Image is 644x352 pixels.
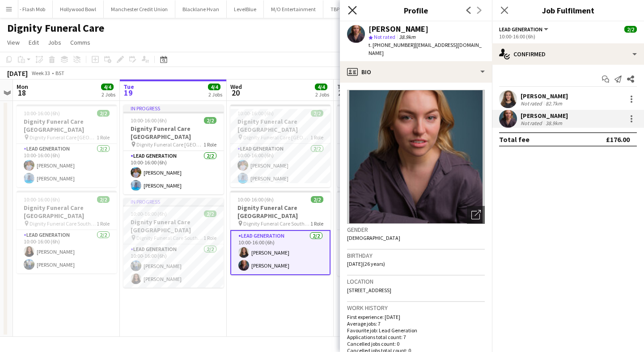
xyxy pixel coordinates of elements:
[123,83,134,91] span: Tue
[123,105,224,194] app-job-card: In progress10:00-16:00 (6h)2/2Dignity Funeral Care [GEOGRAPHIC_DATA] Dignity Funeral Care [GEOGRA...
[606,135,630,144] div: £176.00
[24,110,60,117] span: 10:00-16:00 (6h)
[17,117,117,134] h3: Dignity Funeral Care [GEOGRAPHIC_DATA]
[122,88,134,98] span: 19
[227,0,264,18] button: LevelBlue
[499,135,530,144] div: Total fee
[323,0,367,18] button: TBP Material
[204,117,216,124] span: 2/2
[123,198,224,205] div: In progress
[101,84,114,90] span: 4/4
[340,4,492,16] h3: Profile
[97,220,110,227] span: 1 Role
[208,84,220,90] span: 4/4
[347,340,485,347] p: Cancelled jobs count: 0
[30,134,97,141] span: Dignity Funeral Care [GEOGRAPHIC_DATA]
[70,38,90,46] span: Comms
[123,218,224,234] h3: Dignity Funeral Care [GEOGRAPHIC_DATA]
[347,277,485,285] h3: Location
[521,112,568,120] div: [PERSON_NAME]
[347,251,485,260] h3: Birthday
[230,117,330,134] h3: Dignity Funeral Care [GEOGRAPHIC_DATA]
[369,25,428,33] div: [PERSON_NAME]
[123,198,224,288] app-job-card: In progress10:00-16:00 (6h)2/2Dignity Funeral Care [GEOGRAPHIC_DATA] Dignity Funeral Care Southam...
[97,110,110,117] span: 2/2
[203,141,216,148] span: 1 Role
[624,26,637,33] span: 2/2
[203,235,216,241] span: 1 Role
[17,204,117,220] h3: Dignity Funeral Care [GEOGRAPHIC_DATA]
[347,260,385,267] span: [DATE] (26 years)
[521,92,568,100] div: [PERSON_NAME]
[17,105,117,187] div: 10:00-16:00 (6h)2/2Dignity Funeral Care [GEOGRAPHIC_DATA] Dignity Funeral Care [GEOGRAPHIC_DATA]1...
[310,134,323,141] span: 1 Role
[29,38,39,46] span: Edit
[369,42,415,48] span: t. [PHONE_NUMBER]
[340,61,492,83] div: Bio
[67,37,94,48] a: Comms
[337,105,437,187] app-job-card: 10:00-16:00 (6h)2/2Dignity Funeral Care [GEOGRAPHIC_DATA] Dignity Funeral Care [GEOGRAPHIC_DATA]1...
[337,117,437,134] h3: Dignity Funeral Care [GEOGRAPHIC_DATA]
[123,244,224,288] app-card-role: Lead Generation2/210:00-16:00 (6h)[PERSON_NAME][PERSON_NAME]
[97,196,110,203] span: 2/2
[347,304,485,312] h3: Work history
[48,38,61,46] span: Jobs
[337,83,348,91] span: Thu
[7,69,28,78] div: [DATE]
[17,191,117,273] app-job-card: 10:00-16:00 (6h)2/2Dignity Funeral Care [GEOGRAPHIC_DATA] Dignity Funeral Care Southamption1 Role...
[136,235,203,241] span: Dignity Funeral Care Southamption
[131,117,167,124] span: 10:00-16:00 (6h)
[521,120,544,126] div: Not rated
[208,91,222,98] div: 2 Jobs
[30,70,52,76] span: Week 33
[347,314,485,320] p: First experience: [DATE]
[7,38,20,46] span: View
[337,144,437,187] app-card-role: Lead Generation2/210:00-16:00 (6h)[PERSON_NAME][PERSON_NAME]
[347,90,485,224] img: Crew avatar or photo
[315,91,329,98] div: 2 Jobs
[337,191,437,276] app-job-card: 10:00-16:00 (6h)2/2Dignity Funeral Care [GEOGRAPHIC_DATA] Dignity Funeral Care Southamption1 Role...
[15,88,28,98] span: 18
[337,230,437,276] app-card-role: Lead Generation2/210:00-16:00 (6h)[PERSON_NAME] De la [PERSON_NAME][PERSON_NAME]
[243,220,310,227] span: Dignity Funeral Care Southamption
[243,134,310,141] span: Dignity Funeral Care [GEOGRAPHIC_DATA]
[53,0,104,18] button: Hollywood Bowl
[310,220,323,227] span: 1 Role
[104,0,175,18] button: Manchester Credit Union
[44,37,65,48] a: Jobs
[230,204,330,220] h3: Dignity Funeral Care [GEOGRAPHIC_DATA]
[204,210,216,217] span: 2/2
[499,26,550,33] button: Lead Generation
[17,230,117,273] app-card-role: Lead Generation2/210:00-16:00 (6h)[PERSON_NAME][PERSON_NAME]
[237,110,274,117] span: 10:00-16:00 (6h)
[97,134,110,141] span: 1 Role
[499,33,637,40] div: 10:00-16:00 (6h)
[175,0,227,18] button: Blacklane Hvan
[136,141,203,148] span: Dignity Funeral Care [GEOGRAPHIC_DATA]
[230,105,330,187] app-job-card: 10:00-16:00 (6h)2/2Dignity Funeral Care [GEOGRAPHIC_DATA] Dignity Funeral Care [GEOGRAPHIC_DATA]1...
[229,88,242,98] span: 20
[30,220,97,227] span: Dignity Funeral Care Southamption
[492,43,644,65] div: Confirmed
[230,230,330,275] app-card-role: Lead Generation2/210:00-16:00 (6h)[PERSON_NAME][PERSON_NAME]
[521,100,544,107] div: Not rated
[230,144,330,187] app-card-role: Lead Generation2/210:00-16:00 (6h)[PERSON_NAME][PERSON_NAME]
[230,191,330,275] app-job-card: 10:00-16:00 (6h)2/2Dignity Funeral Care [GEOGRAPHIC_DATA] Dignity Funeral Care Southamption1 Role...
[374,34,395,40] span: Not rated
[492,4,644,16] h3: Job Fulfilment
[237,196,274,203] span: 10:00-16:00 (6h)
[347,287,391,293] span: [STREET_ADDRESS]
[467,206,485,224] div: Open photos pop-in
[499,26,542,33] span: Lead Generation
[55,70,64,76] div: BST
[24,196,60,203] span: 10:00-16:00 (6h)
[336,88,348,98] span: 21
[397,34,417,40] span: 38.9km
[544,100,564,107] div: 82.7km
